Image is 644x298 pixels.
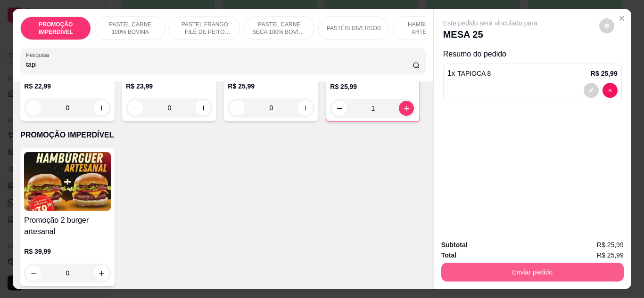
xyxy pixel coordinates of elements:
[24,247,111,256] p: R$ 39,99
[330,82,416,91] p: R$ 25,99
[443,48,622,60] p: Resumo do pedido
[26,60,413,69] input: Pesquisa
[457,70,491,77] span: TAPIOCA 8
[327,24,381,32] p: PASTÉIS DIVERSOS
[28,21,83,36] p: PROMOÇÃO IMPERDÍVEL
[441,263,624,282] button: Enviar pedido
[24,215,111,237] h4: Promoção 2 burger artesanal
[584,83,599,98] button: decrease-product-quantity
[177,21,232,36] p: PASTEL FRANGO FILÉ DE PEITO DESFIADO
[447,68,491,79] p: 1 x
[591,69,618,78] p: R$ 25,99
[252,21,306,36] p: PASTEL CARNE SECA 100% BOVINA DESFIADA
[228,81,314,91] p: R$ 25,99
[597,250,624,260] span: R$ 25,99
[614,11,629,26] button: Close
[24,152,111,211] img: product-image
[603,83,618,98] button: decrease-product-quantity
[443,28,537,41] p: MESA 25
[441,241,468,249] strong: Subtotal
[443,18,537,28] p: Este pedido será vinculado para
[26,51,52,59] label: Pesquisa
[401,21,455,36] p: HAMBÚRGUER ARTESANAL
[20,129,425,141] p: PROMOÇÃO IMPERDÍVEL
[126,81,213,91] p: R$ 23,99
[441,251,456,259] strong: Total
[24,81,111,91] p: R$ 22,99
[599,18,614,33] button: decrease-product-quantity
[103,21,157,36] p: PASTEL CARNE 100% BOVINA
